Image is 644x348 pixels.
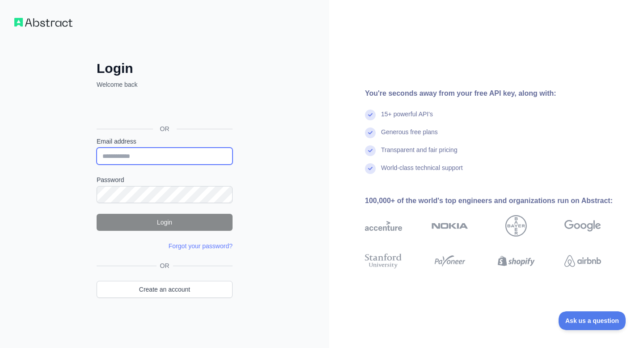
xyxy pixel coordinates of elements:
[365,252,402,270] img: stanford university
[381,110,433,127] div: 15+ powerful API's
[498,252,535,270] img: shopify
[381,145,458,163] div: Transparent and fair pricing
[365,163,376,174] img: check mark
[365,127,376,138] img: check mark
[381,127,438,145] div: Generous free plans
[153,124,177,133] span: OR
[169,242,233,250] a: Forgot your password?
[365,195,630,206] div: 100,000+ of the world's top engineers and organizations run on Abstract:
[92,99,235,119] iframe: Sign in with Google Button
[365,110,376,120] img: check mark
[564,215,602,237] img: google
[14,18,72,27] img: Workflow
[97,80,233,89] p: Welcome back
[432,252,469,270] img: payoneer
[97,60,233,76] h2: Login
[432,215,469,237] img: nokia
[97,137,233,146] label: Email address
[97,175,233,184] label: Password
[505,215,527,237] img: bayer
[365,215,402,237] img: accenture
[381,163,463,181] div: World-class technical support
[365,88,630,99] div: You're seconds away from your free API key, along with:
[559,311,626,330] iframe: Toggle Customer Support
[365,145,376,156] img: check mark
[564,252,602,270] img: airbnb
[97,281,233,298] a: Create an account
[157,261,173,270] span: OR
[97,214,233,231] button: Login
